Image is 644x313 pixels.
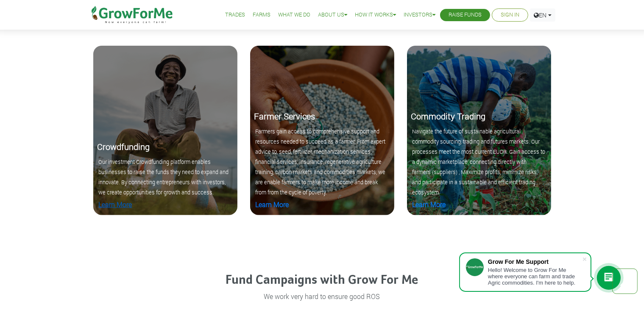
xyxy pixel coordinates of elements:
[488,258,582,265] div: Grow For Me Support
[225,11,245,19] a: Trades
[256,200,289,209] a: Learn More
[95,291,550,302] p: We work very hard to ensure good ROS
[253,11,270,19] a: Farms
[93,273,551,288] h4: Fund Campaigns with Grow For Me
[318,11,347,19] a: About Us
[449,11,482,19] a: Raise Funds
[404,11,435,19] a: Investors
[413,200,446,209] a: Learn More
[355,11,396,19] a: How it Works
[254,111,315,122] b: Farmer Services
[530,8,555,22] a: EN
[99,158,229,196] small: Our investment Crowdfunding platform enables businesses to raise the funds they need to expand an...
[411,111,486,122] b: Commodity Trading
[99,200,132,209] a: Learn More
[488,267,582,286] div: Hello! Welcome to Grow For Me where everyone can farm and trade Agric commodities. I'm here to help.
[413,128,546,196] small: Navigate the future of sustainable agricultural commodity sourcing, trading and futures markets. ...
[278,11,310,19] a: What We Do
[98,141,150,152] b: Crowdfunding
[501,11,519,19] a: Sign In
[256,128,386,196] small: Farmers gain access to comprehensive support and resources needed to succeed as a farmer. From ex...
